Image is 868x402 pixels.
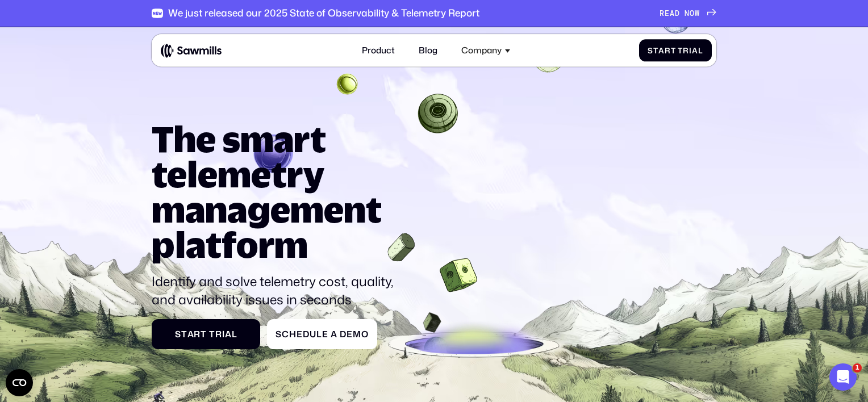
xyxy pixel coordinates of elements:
[201,329,207,339] span: t
[412,39,444,62] a: Blog
[152,319,260,349] a: StartTrial
[353,329,361,339] span: m
[356,39,402,62] a: Product
[232,329,237,339] span: l
[310,329,316,339] span: u
[698,46,703,55] span: l
[660,9,716,18] a: READNOW
[209,329,215,339] span: T
[689,46,692,55] span: i
[276,329,282,339] span: S
[690,9,695,18] span: O
[322,329,328,339] span: e
[6,369,33,396] button: Open CMP widget
[675,9,680,18] span: D
[181,329,187,339] span: t
[222,329,225,339] span: i
[695,9,700,18] span: W
[683,46,689,55] span: r
[187,329,194,339] span: a
[648,46,653,55] span: S
[660,9,665,18] span: R
[152,122,403,262] h1: The smart telemetry management platform
[678,46,683,55] span: T
[853,363,862,372] span: 1
[215,329,222,339] span: r
[267,319,377,349] a: ScheduleaDemo
[455,39,517,62] div: Company
[175,329,181,339] span: S
[289,329,297,339] span: h
[692,46,698,55] span: a
[152,272,403,308] p: Identify and solve telemetry cost, quality, and availability issues in seconds
[665,9,670,18] span: E
[361,329,369,339] span: o
[225,329,232,339] span: a
[347,329,353,339] span: e
[282,329,289,339] span: c
[829,363,857,391] iframe: Intercom live chat
[331,329,337,339] span: a
[303,329,310,339] span: d
[653,46,658,55] span: t
[168,7,479,19] div: We just released our 2025 State of Observability & Telemetry Report
[665,46,671,55] span: r
[340,329,347,339] span: D
[639,39,712,61] a: StartTrial
[297,329,303,339] span: e
[685,9,690,18] span: N
[461,45,502,56] div: Company
[671,46,676,55] span: t
[316,329,322,339] span: l
[658,46,665,55] span: a
[670,9,675,18] span: A
[194,329,201,339] span: r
